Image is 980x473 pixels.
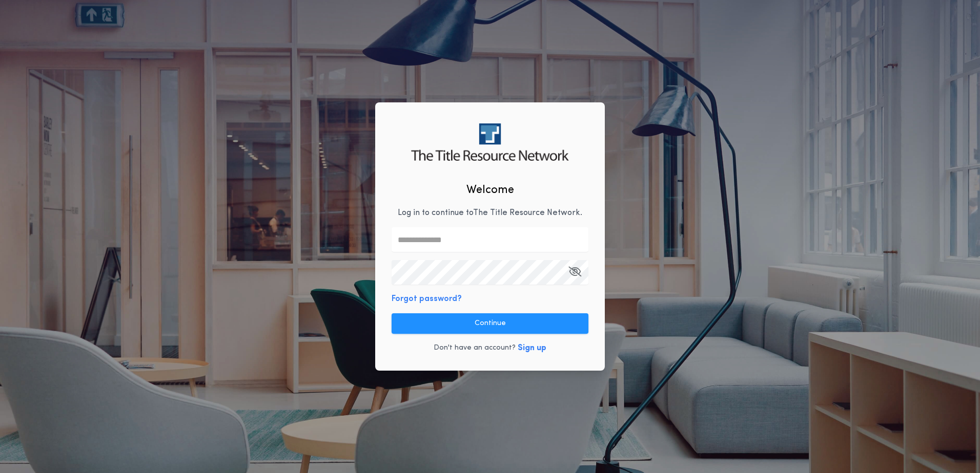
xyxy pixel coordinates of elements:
[568,260,581,285] button: Open Keeper Popup
[466,182,514,199] h2: Welcome
[392,293,462,305] button: Forgot password?
[392,260,588,285] input: Open Keeper Popup
[411,123,568,161] img: logo
[434,343,516,353] p: Don't have an account?
[398,207,582,219] p: Log in to continue to The Title Resource Network .
[392,313,588,334] button: Continue
[518,342,546,354] button: Sign up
